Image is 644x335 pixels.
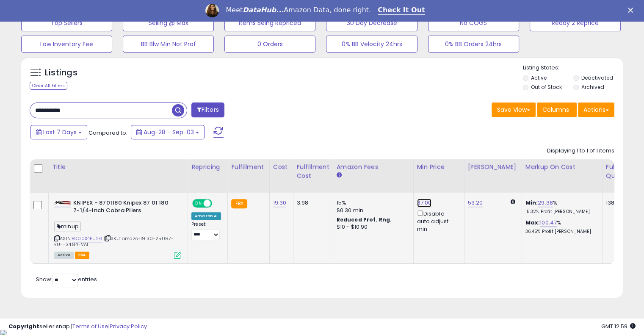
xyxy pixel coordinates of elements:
div: Fulfillable Quantity [606,163,635,180]
div: Preset: [191,221,221,241]
div: Displaying 1 to 1 of 1 items [547,147,614,155]
button: 0% BB Orders 24hrs [428,36,519,53]
button: 0 Orders [224,36,315,53]
span: ON [193,199,204,207]
button: Aug-28 - Sep-03 [131,125,205,139]
span: Columns [542,105,569,114]
div: Amazon AI [191,212,221,220]
b: KNIPEX - 8701180 Knipex 87 01 180 7-1/4-Inch Cobra Pliers [73,199,176,217]
b: Reduced Prof. Rng. [337,216,392,223]
button: No COGS [428,14,519,31]
small: FBA [231,199,247,208]
div: Title [52,163,184,172]
img: Profile image for Georgie [205,4,219,17]
span: Aug-28 - Sep-03 [144,128,194,136]
i: DataHub... [243,6,284,14]
div: Amazon Fees [337,163,410,172]
span: Show: entries [36,275,97,283]
div: $0.30 min [337,207,407,214]
a: 53.20 [468,199,483,207]
a: 37.00 [417,199,432,207]
h5: Listings [45,67,77,79]
div: 3.98 [297,199,326,207]
a: 100.47 [540,219,557,227]
div: Disable auto adjust min [417,209,458,233]
div: Min Price [417,163,461,172]
button: Low Inventory Fee [21,36,112,53]
button: 30 Day Decrease [326,14,417,31]
div: 138 [606,199,632,207]
span: Last 7 Days [43,128,77,136]
b: Max: [525,219,540,227]
div: $10 - $10.90 [337,224,407,231]
div: Repricing [191,163,224,172]
strong: Copyright [8,322,39,330]
div: % [525,199,596,215]
p: Listing States: [523,64,623,72]
button: Filters [191,102,224,117]
div: Meet Amazon Data, done right. [226,6,371,14]
span: Compared to: [88,129,127,137]
a: Check It Out [378,6,425,15]
label: Archived [581,83,604,91]
img: 31UeO+MVwUL._SL40_.jpg [54,201,71,205]
label: Out of Stock [531,83,562,91]
b: Min: [525,199,538,207]
div: seller snap | | [8,323,147,331]
div: [PERSON_NAME] [468,163,518,172]
button: 0% BB Velocity 24hrs [326,36,417,53]
div: ASIN: [54,199,181,258]
a: Privacy Policy [110,322,147,330]
span: 2025-09-11 12:59 GMT [601,322,636,330]
label: Active [531,74,547,81]
div: Cost [273,163,290,172]
th: The percentage added to the cost of goods (COGS) that forms the calculator for Min & Max prices. [522,159,602,193]
button: Actions [578,102,614,117]
div: Fulfillment [231,163,265,172]
span: | SKU: amazo-19.30-25087-EU--34.84-VA1 [54,235,174,248]
button: Ready 2 Reprice [530,14,621,31]
a: 29.38 [538,199,553,207]
span: All listings currently available for purchase on Amazon [54,252,74,259]
button: Items Being Repriced [224,14,315,31]
button: Last 7 Days [30,125,87,139]
button: Top Sellers [21,14,112,31]
a: Terms of Use [72,322,108,330]
p: 36.45% Profit [PERSON_NAME] [525,229,596,235]
div: % [525,219,596,235]
div: 15% [337,199,407,207]
p: 15.32% Profit [PERSON_NAME] [525,209,596,215]
label: Deactivated [581,74,613,81]
div: Markup on Cost [525,163,599,172]
span: OFF [211,199,224,207]
button: Selling @ Max [123,14,214,31]
button: BB Blw Min Not Prof [123,36,214,53]
button: Columns [537,102,577,117]
span: FBA [75,252,89,259]
div: Clear All Filters [30,82,67,90]
button: Save View [492,102,536,117]
small: Amazon Fees. [337,172,342,179]
a: 19.30 [273,199,287,207]
div: Fulfillment Cost [297,163,329,180]
a: B000X4PU26 [72,235,102,242]
div: Close [628,8,636,13]
span: minup [54,221,81,231]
